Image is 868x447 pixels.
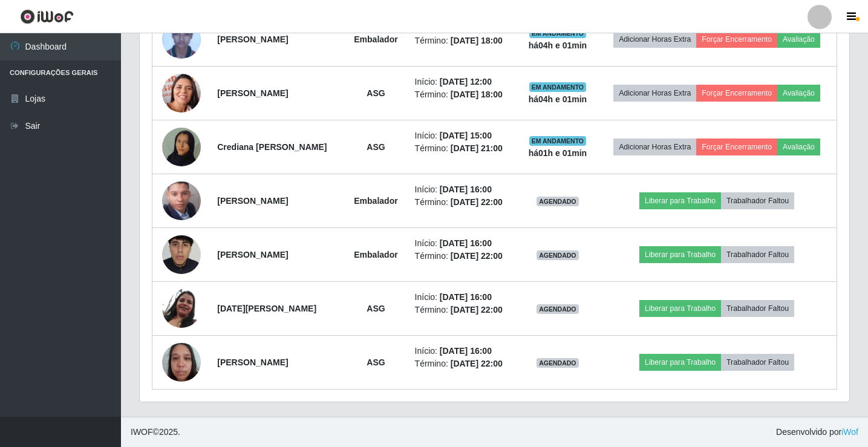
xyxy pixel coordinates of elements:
img: 1689337855569.jpeg [162,289,201,328]
span: AGENDADO [537,304,579,314]
span: EM ANDAMENTO [529,82,587,92]
time: [DATE] 22:00 [451,305,503,315]
strong: ASG [367,357,385,367]
img: 1718410528864.jpeg [162,159,201,243]
span: EM ANDAMENTO [529,136,587,146]
button: Adicionar Horas Extra [613,31,696,48]
strong: ASG [367,142,385,152]
span: © 2025 . [131,426,180,439]
img: 1691278015351.jpeg [162,69,201,118]
span: AGENDADO [537,250,579,260]
button: Liberar para Trabalho [639,192,721,209]
time: [DATE] 22:00 [451,197,503,207]
img: 1755289367859.jpeg [162,113,201,181]
strong: [DATE][PERSON_NAME] [217,304,316,313]
strong: [PERSON_NAME] [217,88,288,98]
img: 1733491183363.jpeg [162,212,201,298]
button: Liberar para Trabalho [639,300,721,317]
button: Trabalhador Faltou [721,300,794,317]
li: Término: [415,304,511,316]
button: Liberar para Trabalho [639,354,721,371]
button: Forçar Encerramento [696,85,777,102]
strong: Embalador [354,34,397,44]
strong: há 04 h e 01 min [529,94,587,104]
time: [DATE] 16:00 [440,184,492,194]
button: Avaliação [777,31,820,48]
time: [DATE] 16:00 [440,346,492,356]
li: Início: [415,291,511,304]
img: CoreUI Logo [20,9,74,24]
img: 1673386012464.jpeg [162,15,201,65]
strong: ASG [367,304,385,313]
button: Avaliação [777,139,820,155]
span: Desenvolvido por [776,426,858,439]
strong: [PERSON_NAME] [217,34,288,44]
time: [DATE] 16:00 [440,238,492,248]
li: Término: [415,142,511,155]
strong: ASG [367,88,385,98]
button: Forçar Encerramento [696,31,777,48]
img: 1740415667017.jpeg [162,336,201,388]
span: AGENDADO [537,358,579,368]
li: Início: [415,183,511,196]
time: [DATE] 18:00 [451,36,503,45]
li: Término: [415,34,511,47]
button: Adicionar Horas Extra [613,139,696,155]
time: [DATE] 21:00 [451,143,503,153]
time: [DATE] 16:00 [440,292,492,302]
li: Início: [415,129,511,142]
strong: Embalador [354,196,397,206]
strong: [PERSON_NAME] [217,357,288,367]
time: [DATE] 22:00 [451,251,503,261]
button: Forçar Encerramento [696,139,777,155]
li: Término: [415,250,511,263]
strong: Crediana [PERSON_NAME] [217,142,327,152]
time: [DATE] 22:00 [451,359,503,368]
button: Trabalhador Faltou [721,246,794,263]
time: [DATE] 18:00 [451,90,503,99]
li: Início: [415,345,511,357]
button: Trabalhador Faltou [721,354,794,371]
strong: há 01 h e 01 min [529,148,587,158]
li: Término: [415,357,511,370]
li: Término: [415,88,511,101]
li: Término: [415,196,511,209]
strong: [PERSON_NAME] [217,250,288,259]
span: AGENDADO [537,197,579,206]
time: [DATE] 12:00 [440,77,492,86]
strong: [PERSON_NAME] [217,196,288,206]
a: iWof [841,427,858,437]
span: IWOF [131,427,153,437]
button: Trabalhador Faltou [721,192,794,209]
button: Adicionar Horas Extra [613,85,696,102]
strong: há 04 h e 01 min [529,41,587,50]
button: Avaliação [777,85,820,102]
li: Início: [415,237,511,250]
strong: Embalador [354,250,397,259]
li: Início: [415,76,511,88]
button: Liberar para Trabalho [639,246,721,263]
time: [DATE] 15:00 [440,131,492,140]
span: EM ANDAMENTO [529,28,587,38]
